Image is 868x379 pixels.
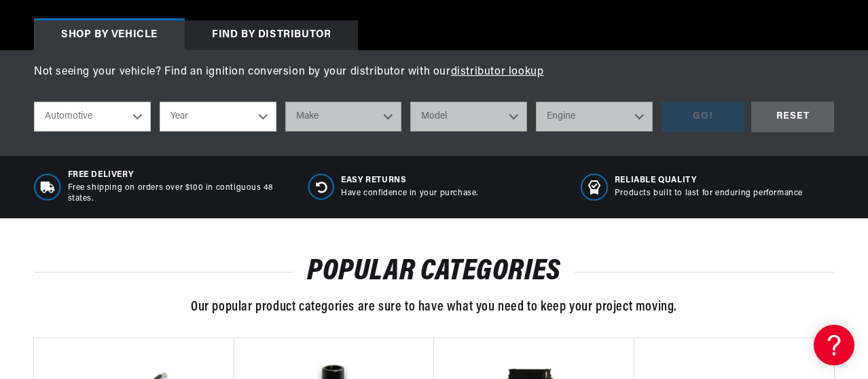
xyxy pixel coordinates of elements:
[285,102,402,132] select: Make
[34,102,151,132] select: Ride Type
[34,20,185,50] div: Shop by vehicle
[410,102,527,132] select: Model
[68,169,287,181] span: Free Delivery
[34,64,834,81] p: Not seeing your vehicle? Find an ignition conversion by your distributor with our
[615,188,803,199] p: Products built to last for enduring performance
[751,102,834,132] div: RESET
[160,102,276,132] select: Year
[615,175,803,186] span: RELIABLE QUALITY
[191,300,677,314] span: Our popular product categories are sure to have what you need to keep your project moving.
[185,20,358,50] div: Find by Distributor
[536,102,653,132] select: Engine
[341,188,478,199] p: Have confidence in your purchase.
[68,182,287,205] p: Free shipping on orders over $100 in contiguous 48 states.
[451,66,544,77] a: distributor lookup
[34,259,834,285] h2: POPULAR CATEGORIES
[341,175,478,186] span: Easy Returns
